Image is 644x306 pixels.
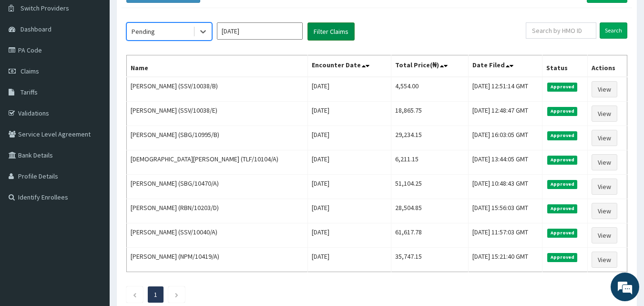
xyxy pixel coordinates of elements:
[592,252,617,268] a: View
[133,290,137,299] a: Previous page
[18,48,39,72] img: d_794563401_company_1708531726252_794563401
[468,175,542,199] td: [DATE] 10:48:43 GMT
[468,248,542,272] td: [DATE] 15:21:40 GMT
[156,5,179,28] div: Minimize live chat window
[391,77,468,102] td: 4,554.00
[547,204,577,213] span: Approved
[547,180,577,189] span: Approved
[592,130,617,146] a: View
[468,77,542,102] td: [DATE] 12:51:14 GMT
[308,199,391,223] td: [DATE]
[592,154,617,170] a: View
[127,199,308,223] td: [PERSON_NAME] (RBN/10203/D)
[391,199,468,223] td: 28,504.85
[308,150,391,175] td: [DATE]
[592,81,617,97] a: View
[391,223,468,248] td: 61,617.78
[547,83,577,91] span: Approved
[308,77,391,102] td: [DATE]
[592,227,617,243] a: View
[468,199,542,223] td: [DATE] 15:56:03 GMT
[307,22,355,41] button: Filter Claims
[547,229,577,237] span: Approved
[308,55,391,77] th: Encounter Date
[468,223,542,248] td: [DATE] 11:57:03 GMT
[547,131,577,140] span: Approved
[468,55,542,77] th: Date Filed
[55,92,132,189] span: We're online!
[154,290,157,299] a: Page 1 is your current page
[127,55,308,77] th: Name
[308,248,391,272] td: [DATE]
[391,102,468,126] td: 18,865.75
[308,223,391,248] td: [DATE]
[547,253,577,262] span: Approved
[127,77,308,102] td: [PERSON_NAME] (SSV/10038/B)
[391,55,468,77] th: Total Price(₦)
[592,179,617,195] a: View
[468,150,542,175] td: [DATE] 13:44:05 GMT
[127,102,308,126] td: [PERSON_NAME] (SSV/10038/E)
[308,126,391,150] td: [DATE]
[526,22,596,39] input: Search by HMO ID
[547,107,577,116] span: Approved
[391,175,468,199] td: 51,104.25
[391,248,468,272] td: 35,747.15
[592,106,617,122] a: View
[127,126,308,150] td: [PERSON_NAME] (SBG/10995/B)
[174,290,179,299] a: Next page
[391,150,468,175] td: 6,211.15
[588,55,627,77] th: Actions
[127,223,308,248] td: [PERSON_NAME] (SSV/10040/A)
[468,126,542,150] td: [DATE] 16:03:05 GMT
[391,126,468,150] td: 29,234.15
[127,248,308,272] td: [PERSON_NAME] (NPM/10419/A)
[132,27,155,36] div: Pending
[127,150,308,175] td: [DEMOGRAPHIC_DATA][PERSON_NAME] (TLF/10104/A)
[592,203,617,219] a: View
[308,175,391,199] td: [DATE]
[217,22,303,40] input: Select Month and Year
[20,67,39,75] span: Claims
[50,53,160,66] div: Chat with us now
[5,204,182,238] textarea: Type your message and hit 'Enter'
[600,22,627,39] input: Search
[20,88,38,96] span: Tariffs
[20,4,69,12] span: Switch Providers
[547,156,577,164] span: Approved
[308,102,391,126] td: [DATE]
[542,55,588,77] th: Status
[20,25,51,33] span: Dashboard
[127,175,308,199] td: [PERSON_NAME] (SBG/10470/A)
[468,102,542,126] td: [DATE] 12:48:47 GMT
